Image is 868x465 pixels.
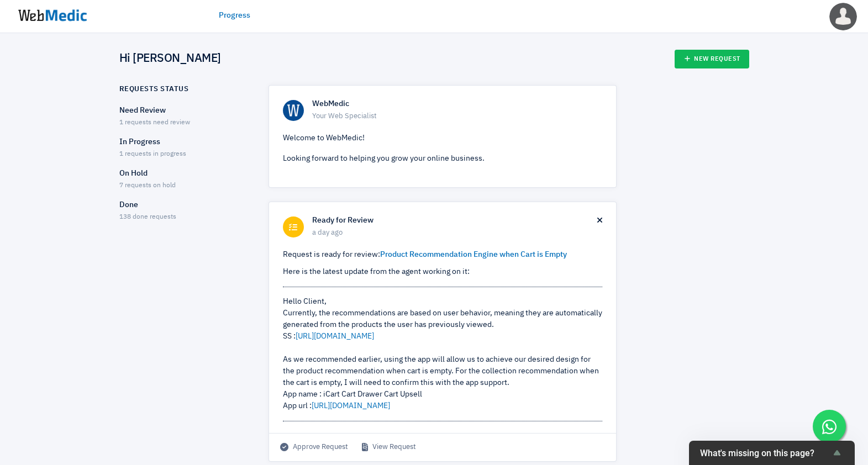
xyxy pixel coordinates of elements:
[312,228,597,239] span: a day ago
[283,249,602,261] p: Request is ready for review:
[119,182,176,189] span: 7 requests on hold
[296,332,374,340] a: [URL][DOMAIN_NAME]
[119,168,249,179] p: On Hold
[700,446,844,459] button: Show survey - What's missing on this page?
[283,133,602,144] p: Welcome to WebMedic!
[312,216,597,226] h6: Ready for Review
[283,266,602,278] p: Here is the latest update from the agent working on it:
[283,296,602,412] div: Hello Client, Currently, the recommendations are based on user behavior, meaning they are automat...
[119,199,249,211] p: Done
[280,442,348,453] span: Approve Request
[119,119,190,126] span: 1 requests need review
[119,136,249,148] p: In Progress
[119,151,186,157] span: 1 requests in progress
[675,50,749,68] a: New Request
[119,85,189,94] h6: Requests Status
[119,214,176,220] span: 138 done requests
[219,10,250,22] a: Progress
[380,251,567,258] a: Product Recommendation Engine when Cart is Empty
[312,402,390,410] a: [URL][DOMAIN_NAME]
[700,448,830,458] span: What's missing on this page?
[283,153,602,165] p: Looking forward to helping you grow your online business.
[119,52,221,66] h4: Hi [PERSON_NAME]
[312,111,602,122] span: Your Web Specialist
[119,105,249,117] p: Need Review
[362,442,416,453] a: View Request
[312,99,602,109] h6: WebMedic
